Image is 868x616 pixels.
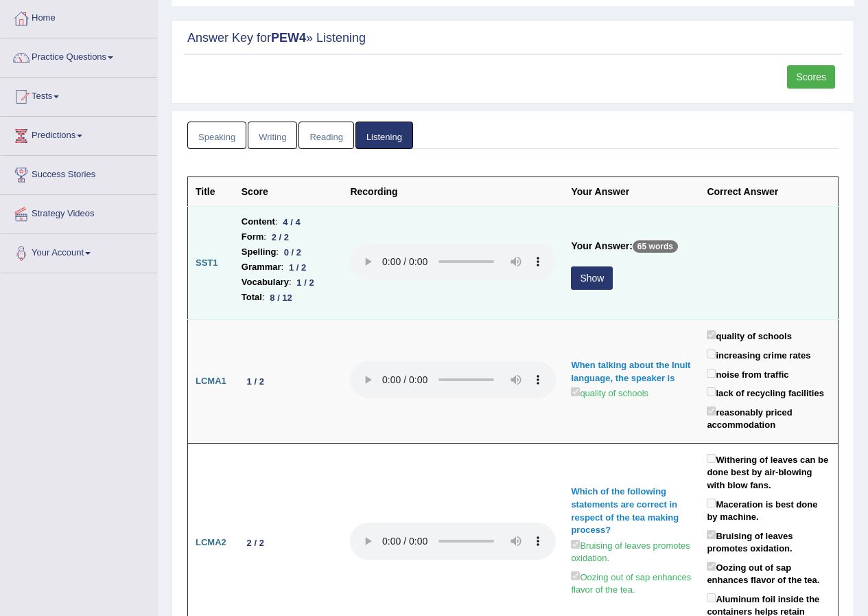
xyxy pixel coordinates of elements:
[699,177,838,207] th: Correct Answer
[707,451,830,492] label: Withering of leaves can be done best by air-blowing with blow fans.
[187,32,838,45] h2: Answer Key for » Listening
[265,290,298,305] div: 8 / 12
[707,404,830,432] label: reasonably priced accommodation
[248,122,297,150] a: Writing
[242,214,275,229] b: Content
[707,328,792,343] label: quality of schools
[707,559,830,587] label: Oozing out of sap enhances flavor of the tea.
[707,350,716,358] input: increasing crime rates
[1,234,157,269] a: Your Account
[242,214,336,229] li: :
[707,454,716,463] input: Withering of leaves can be done best by air-blowing with blow fans.
[787,65,835,89] a: Scores
[355,122,413,150] a: Listening
[279,245,307,260] div: 0 / 2
[707,385,824,400] label: lack of recycling facilities
[242,536,270,550] div: 2 / 2
[271,31,306,45] strong: PEW4
[707,593,716,602] input: Aluminum foil inside the containers helps retain flavor.
[707,527,830,556] label: Bruising of leaves promotes oxidation.
[196,258,218,268] b: SST1
[242,229,264,244] b: Form
[571,266,613,290] button: Show
[707,330,716,339] input: quality of schools
[571,540,580,549] input: Bruising of leaves promotes oxidation.
[707,496,830,524] label: Maceration is best done by machine.
[242,275,336,290] li: :
[188,177,234,207] th: Title
[242,260,281,275] b: Grammar
[707,530,716,539] input: Bruising of leaves promotes oxidation.
[298,122,353,150] a: Reading
[292,275,320,290] div: 1 / 2
[1,117,157,151] a: Predictions
[242,290,336,305] li: :
[187,122,246,150] a: Speaking
[234,177,343,207] th: Score
[571,537,692,565] label: Bruising of leaves promotes oxidation.
[278,215,306,229] div: 4 / 4
[342,177,563,207] th: Recording
[196,537,226,547] b: LCMA2
[571,240,632,251] b: Your Answer:
[1,78,157,112] a: Tests
[571,569,692,597] label: Oozing out of sap enhances flavor of the tea.
[242,244,336,260] li: :
[707,369,716,378] input: noise from traffic
[266,230,294,244] div: 2 / 2
[707,347,810,363] label: increasing crime rates
[1,195,157,229] a: Strategy Videos
[242,374,270,389] div: 1 / 2
[563,177,699,207] th: Your Answer
[242,229,336,244] li: :
[196,376,226,386] b: LCMA1
[242,290,262,305] b: Total
[633,240,678,253] p: 65 words
[707,387,716,396] input: lack of recycling facilities
[571,359,692,385] div: When talking about the Inuit language, the speaker is
[707,366,788,382] label: noise from traffic
[707,499,716,507] input: Maceration is best done by machine.
[707,407,716,415] input: reasonably priced accommodation
[242,275,289,290] b: Vocabulary
[242,244,277,260] b: Spelling
[1,156,157,190] a: Success Stories
[571,385,648,400] label: quality of schools
[571,486,692,536] div: Which of the following statements are correct in respect of the tea making process?
[283,260,312,275] div: 1 / 2
[571,387,580,396] input: quality of schools
[571,571,580,580] input: Oozing out of sap enhances flavor of the tea.
[1,38,157,73] a: Practice Questions
[242,260,336,275] li: :
[707,562,716,571] input: Oozing out of sap enhances flavor of the tea.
